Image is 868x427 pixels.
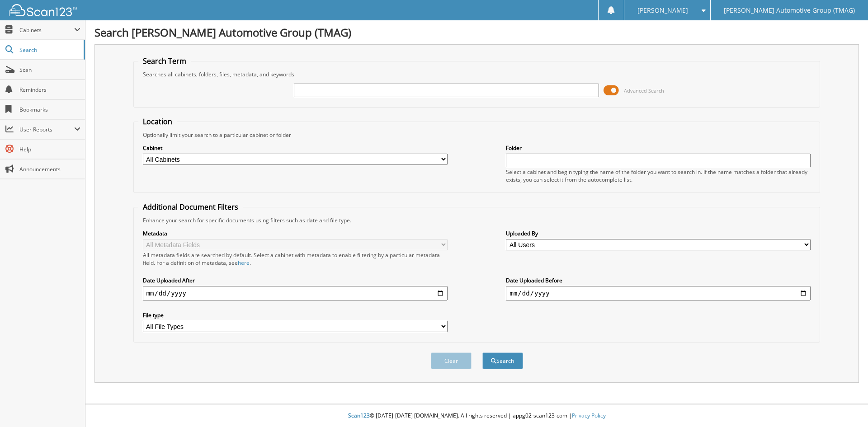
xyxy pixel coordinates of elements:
[19,66,80,74] span: Scan
[138,70,816,78] div: Searches all cabinets, folders, files, metadata, and keywords
[724,8,855,13] span: [PERSON_NAME] Automotive Group (TMAG)
[482,352,523,369] button: Search
[19,26,74,34] span: Cabinets
[348,412,370,419] span: Scan123
[19,86,80,94] span: Reminders
[238,259,250,267] a: here
[506,230,811,237] label: Uploaded By
[19,126,74,133] span: User Reports
[19,165,80,173] span: Announcements
[19,145,80,153] span: Help
[143,144,448,152] label: Cabinet
[138,216,816,224] div: Enhance your search for specific documents using filters such as date and file type.
[637,8,688,13] span: [PERSON_NAME]
[143,286,448,300] input: start
[506,286,811,300] input: end
[19,106,80,113] span: Bookmarks
[572,412,606,419] a: Privacy Policy
[624,87,664,94] span: Advanced Search
[138,202,243,212] legend: Additional Document Filters
[138,56,191,66] legend: Search Term
[143,311,448,319] label: File type
[94,25,859,40] h1: Search [PERSON_NAME] Automotive Group (TMAG)
[431,352,472,369] button: Clear
[143,230,448,237] label: Metadata
[138,131,816,139] div: Optionally limit your search to a particular cabinet or folder
[85,405,868,427] div: © [DATE]-[DATE] [DOMAIN_NAME]. All rights reserved | appg02-scan123-com |
[143,251,448,267] div: All metadata fields are searched by default. Select a cabinet with metadata to enable filtering b...
[506,168,811,183] div: Select a cabinet and begin typing the name of the folder you want to search in. If the name match...
[138,117,177,127] legend: Location
[19,46,79,54] span: Search
[506,144,811,152] label: Folder
[9,4,77,16] img: scan123-logo-white.svg
[823,384,868,427] iframe: Chat Widget
[506,277,811,284] label: Date Uploaded Before
[143,277,448,284] label: Date Uploaded After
